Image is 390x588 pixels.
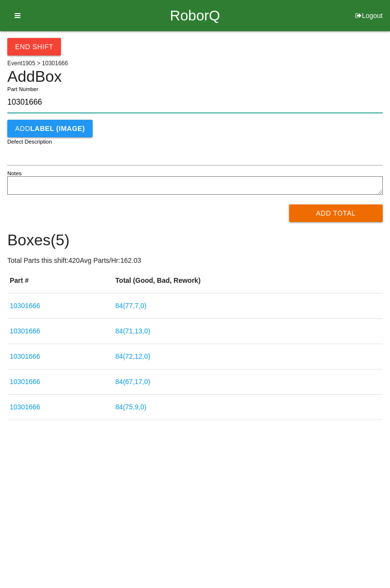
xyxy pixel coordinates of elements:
[116,352,151,360] a: 84(72,12,0)
[116,327,151,335] a: 84(71,13,0)
[7,92,383,113] input: Required
[7,120,93,137] button: AddLABEL (IMAGE)
[289,204,383,222] button: Add Total
[10,302,40,310] a: 10301666
[30,125,85,132] b: LABEL (IMAGE)
[10,352,40,360] a: 10301666
[7,232,383,249] h4: Boxes ( 5 )
[113,268,383,294] th: Total (Good, Bad, Rework)
[7,256,383,266] p: Total Parts this shift: 420 Avg Parts/Hr: 162.03
[7,60,68,67] span: Event 1905 > 10301666
[116,403,147,411] a: 84(75,9,0)
[10,327,40,335] a: 10301666
[10,403,40,411] a: 10301666
[7,138,52,146] label: Defect Description
[116,302,147,310] a: 84(77,7,0)
[116,378,151,386] a: 84(67,17,0)
[10,378,40,386] a: 10301666
[7,169,21,178] label: Notes
[7,268,113,294] th: Part #
[7,38,61,55] button: End Shift
[7,85,38,93] label: Part Number
[7,68,383,85] h4: Add Box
